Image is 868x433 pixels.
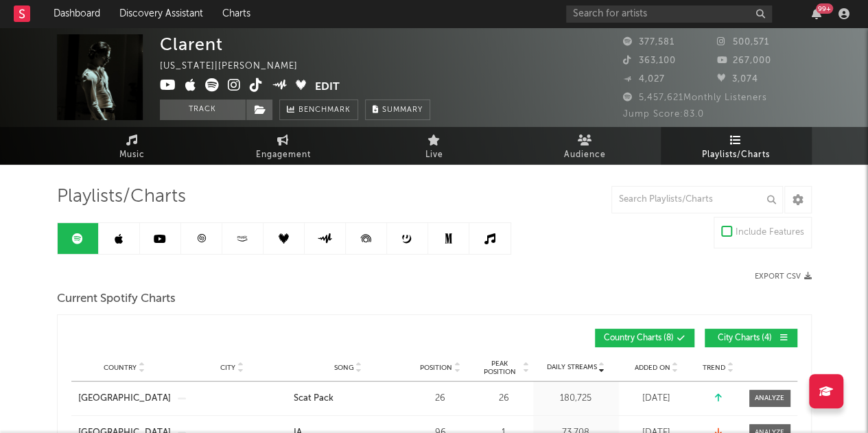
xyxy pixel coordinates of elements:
[104,364,137,372] span: Country
[510,127,661,165] a: Audience
[816,3,833,14] div: 99 +
[705,329,797,347] button: City Charts(4)
[595,329,694,347] button: Country Charts(8)
[365,100,430,120] button: Summary
[294,392,333,406] div: Scat Pack
[160,100,246,120] button: Track
[566,5,772,23] input: Search for artists
[623,75,665,84] span: 4,027
[78,392,171,406] a: [GEOGRAPHIC_DATA]
[755,272,812,281] button: Export CSV
[160,58,314,75] div: [US_STATE] | [PERSON_NAME]
[160,34,223,54] div: Clarent
[702,147,770,163] span: Playlists/Charts
[717,56,771,65] span: 267,000
[661,127,812,165] a: Playlists/Charts
[604,334,674,342] span: Country Charts ( 8 )
[410,392,471,406] div: 26
[256,147,311,163] span: Engagement
[478,360,521,376] span: Peak Position
[57,291,176,307] span: Current Spotify Charts
[119,147,145,163] span: Music
[703,364,725,372] span: Trend
[547,362,597,373] span: Daily Streams
[425,147,443,163] span: Live
[564,147,606,163] span: Audience
[623,93,767,102] span: 5,457,621 Monthly Listeners
[57,127,208,165] a: Music
[420,364,452,372] span: Position
[298,102,351,119] span: Benchmark
[315,78,340,95] button: Edit
[294,392,403,406] a: Scat Pack
[717,38,769,47] span: 500,571
[611,186,783,213] input: Search Playlists/Charts
[717,75,758,84] span: 3,074
[714,334,777,342] span: City Charts ( 4 )
[382,106,423,114] span: Summary
[334,364,354,372] span: Song
[279,100,358,120] a: Benchmark
[623,110,704,119] span: Jump Score: 83.0
[220,364,235,372] span: City
[537,392,615,406] div: 180,725
[623,56,676,65] span: 363,100
[359,127,510,165] a: Live
[812,8,821,19] button: 99+
[622,392,691,406] div: [DATE]
[736,224,804,241] div: Include Features
[208,127,359,165] a: Engagement
[635,364,670,372] span: Added On
[57,189,186,205] span: Playlists/Charts
[478,392,530,406] div: 26
[623,38,675,47] span: 377,581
